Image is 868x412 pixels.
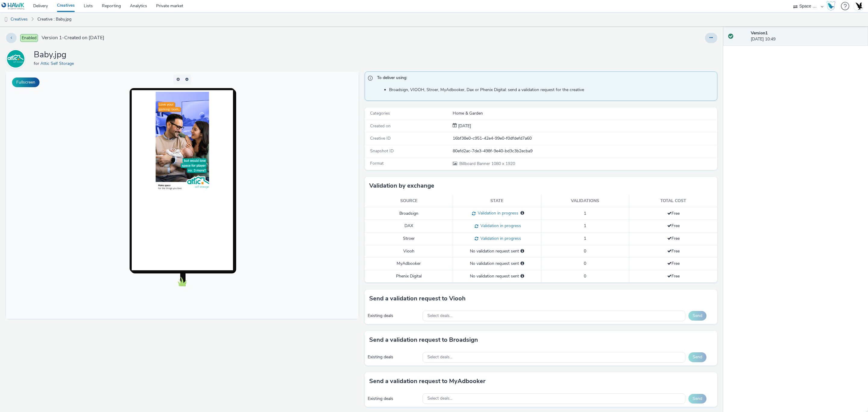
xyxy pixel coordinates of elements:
[584,261,586,266] span: 0
[365,270,453,282] td: Phenix Digital
[148,19,205,120] img: Advertisement preview
[667,273,680,279] span: Free
[365,195,453,207] th: Source
[456,273,538,279] div: No validation request sent
[370,160,384,166] span: Format
[584,273,586,279] span: 0
[20,34,38,42] span: Enabled
[453,135,717,141] div: 16bf38e0-c951-42e4-99e0-f0dfdefd7a60
[667,223,680,229] span: Free
[584,236,586,241] span: 1
[520,273,524,279] div: Please select a deal below and click on Send to send a validation request to Phenix Digital.
[370,123,391,129] span: Created on
[751,30,863,43] div: [DATE] 10:49
[459,161,491,166] span: Billboard Banner
[520,248,524,254] div: Please select a deal below and click on Send to send a validation request to Viooh.
[365,207,453,220] td: Broadsign
[42,34,104,41] span: Version 1 - Created on [DATE]
[453,148,717,154] div: 80efd2ac-7de3-498f-9e40-bd3c3b2ecba9
[369,335,478,344] h3: Send a validation request to Broadsign
[453,195,541,207] th: State
[456,248,538,254] div: No validation request sent
[12,78,39,87] button: Fullscreen
[667,248,680,254] span: Free
[365,245,453,257] td: Viooh
[377,75,711,83] span: To deliver using:
[370,135,391,141] span: Creative ID
[629,195,718,207] th: Total cost
[667,261,680,266] span: Free
[369,181,434,190] h3: Validation by exchange
[369,294,466,303] h3: Send a validation request to Viooh
[368,354,420,360] div: Existing deals
[427,313,452,319] span: Select deals...
[457,123,471,129] span: [DATE]
[427,355,452,360] span: Select deals...
[456,261,538,267] div: No validation request sent
[369,377,486,386] h3: Send a validation request to MyAdbooker
[688,394,706,404] button: Send
[584,223,586,229] span: 1
[370,148,394,154] span: Snapshot ID
[826,1,835,11] img: Hawk Academy
[478,236,521,241] span: Validation in progress
[6,56,28,62] a: Attic Self Storage
[476,210,518,216] span: Validation in progress
[34,49,76,61] h1: Baby.jpg
[368,313,420,319] div: Existing deals
[34,61,40,66] span: for
[40,61,76,66] a: Attic Self Storage
[478,223,521,229] span: Validation in progress
[34,12,74,27] a: Creative : Baby.jpg
[584,248,586,254] span: 0
[427,396,452,401] span: Select deals...
[365,233,453,245] td: Stroer
[365,220,453,233] td: DAX
[459,161,515,166] span: 1080 x 1920
[7,50,24,68] img: Attic Self Storage
[667,211,680,216] span: Free
[541,195,629,207] th: Validations
[826,1,838,11] a: Hawk Academy
[520,261,524,267] div: Please select a deal below and click on Send to send a validation request to MyAdbooker.
[584,211,586,216] span: 1
[453,110,717,116] div: Home & Garden
[389,87,714,93] li: Broadsign, VIOOH, Stroer, MyAdbooker, Dax or Phenix Digital: send a validation request for the cr...
[365,258,453,270] td: MyAdbooker
[3,17,9,23] img: dooh
[457,123,471,129] div: Creation 05 September 2025, 10:49
[368,396,420,402] div: Existing deals
[2,2,25,10] img: undefined Logo
[667,236,680,241] span: Free
[854,2,863,11] img: Account UK
[751,30,768,36] strong: Version 1
[688,352,706,362] button: Send
[370,110,390,116] span: Categories
[688,311,706,321] button: Send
